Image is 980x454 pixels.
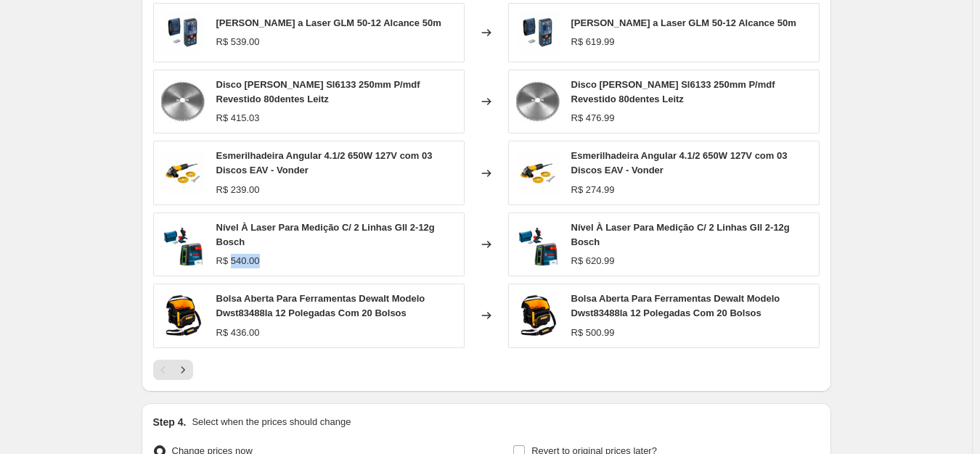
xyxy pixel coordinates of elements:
[571,293,780,318] span: Bolsa Aberta Para Ferramentas Dewalt Modelo Dwst83488la 12 Polegadas Com 20 Bolsos
[516,152,560,195] img: 20250721143941_1_80x.png
[571,150,788,176] span: Esmerilhadeira Angular 4.1/2 650W 127V com 03 Discos EAV - Vonder
[216,17,441,28] span: [PERSON_NAME] a Laser GLM 50-12 Alcance 50m
[516,294,560,337] img: 20240430154819_20967_d88d634a-7909-4f2a-950a-1c3139367874_80x.gif
[571,17,796,28] span: [PERSON_NAME] a Laser GLM 50-12 Alcance 50m
[571,111,615,125] div: R$ 476.99
[516,223,560,266] img: 20240202100429_20274_80x.gif
[216,183,260,197] div: R$ 239.00
[216,35,260,49] div: R$ 539.00
[161,294,205,337] img: 20240430154819_20967_d88d634a-7909-4f2a-950a-1c3139367874_80x.gif
[216,222,435,247] span: Nível À Laser Para Medição C/ 2 Linhas Gll 2-12g Bosch
[216,326,260,340] div: R$ 436.00
[216,150,433,176] span: Esmerilhadeira Angular 4.1/2 650W 127V com 03 Discos EAV - Vonder
[516,80,560,123] img: 20250718095402_1_80x.webp
[161,11,205,54] img: 20250721153636_1_41b6c1e4-1ffe-4c68-9d12-22814c03189b_80x.png
[216,79,420,104] span: Disco [PERSON_NAME] Sl6133 250mm P/mdf Revestido 80dentes Leitz
[216,254,260,268] div: R$ 540.00
[571,222,790,247] span: Nível À Laser Para Medição C/ 2 Linhas Gll 2-12g Bosch
[571,183,615,197] div: R$ 274.99
[516,11,560,54] img: 20250721153636_1_41b6c1e4-1ffe-4c68-9d12-22814c03189b_80x.png
[571,254,615,268] div: R$ 620.99
[216,293,425,318] span: Bolsa Aberta Para Ferramentas Dewalt Modelo Dwst83488la 12 Polegadas Com 20 Bolsos
[571,35,615,49] div: R$ 619.99
[161,80,205,123] img: 20250718095402_1_80x.webp
[153,415,187,429] h2: Step 4.
[216,111,260,125] div: R$ 415.03
[161,152,205,195] img: 20250721143941_1_80x.png
[173,360,193,380] button: Next
[161,223,205,266] img: 20240202100429_20274_80x.gif
[571,326,615,340] div: R$ 500.99
[153,360,193,380] nav: Pagination
[192,415,351,429] p: Select when the prices should change
[571,79,775,104] span: Disco [PERSON_NAME] Sl6133 250mm P/mdf Revestido 80dentes Leitz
